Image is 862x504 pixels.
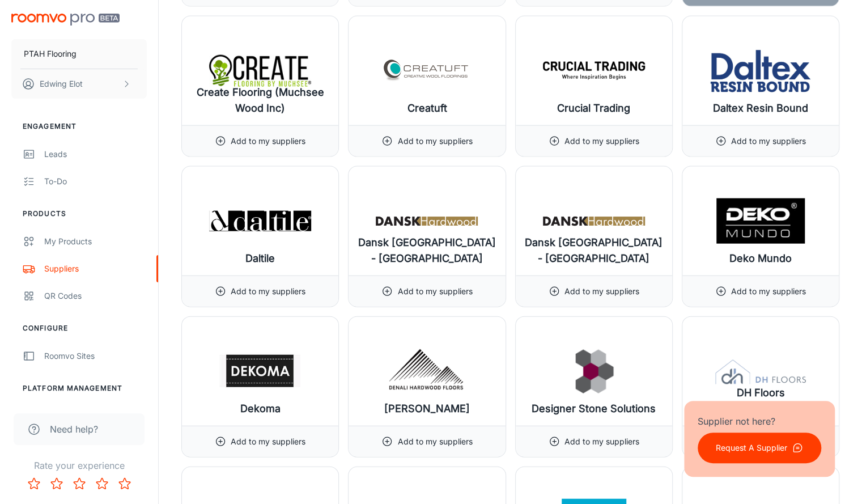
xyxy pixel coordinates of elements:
p: Rate your experience [9,459,149,472]
p: Add to my suppliers [231,135,305,147]
p: Request A Supplier [716,442,787,454]
h6: Dekoma [240,401,281,417]
p: Add to my suppliers [564,135,639,147]
p: Add to my suppliers [564,285,639,298]
h6: Deko Mundo [729,251,792,266]
img: Daltex Resin Bound [710,48,812,94]
p: Edwing Elot [40,78,83,90]
h6: Create Flooring (Muchsee Wood Inc) [191,84,329,116]
button: Rate 1 star [23,472,45,495]
button: Rate 4 star [91,472,113,495]
h6: Dansk [GEOGRAPHIC_DATA] - [GEOGRAPHIC_DATA] [358,235,496,266]
img: Create Flooring (Muchsee Wood Inc) [209,48,311,94]
p: Add to my suppliers [397,135,472,147]
img: Roomvo PRO Beta [11,14,120,26]
p: Add to my suppliers [731,285,806,298]
p: Add to my suppliers [564,435,639,448]
p: PTAH Flooring [24,48,77,60]
p: Supplier not here? [698,414,821,428]
button: Rate 5 star [113,472,136,495]
h6: DH Floors ([PERSON_NAME] Home) [691,385,830,417]
img: Dekoma [209,349,311,394]
p: Add to my suppliers [731,135,806,147]
div: My Products [44,235,147,248]
div: Leads [44,148,147,160]
img: Crucial Trading [543,48,645,94]
button: Edwing Elot [11,69,147,99]
div: QR Codes [44,290,147,302]
h6: Creatuft [407,100,447,116]
h6: Dansk [GEOGRAPHIC_DATA] - [GEOGRAPHIC_DATA] [525,235,663,266]
button: PTAH Flooring [11,39,147,69]
img: Dansk Hardwood - USA [543,198,645,244]
h6: Crucial Trading [557,100,630,116]
img: Designer Stone Solutions [543,349,645,394]
h6: [PERSON_NAME] [384,401,470,417]
p: Add to my suppliers [231,285,305,298]
img: Creatuft [376,48,478,94]
div: Suppliers [44,262,147,275]
span: Need help? [50,422,98,436]
button: Rate 2 star [45,472,68,495]
p: Add to my suppliers [397,435,472,448]
h6: Daltile [245,251,275,266]
p: Add to my suppliers [397,285,472,298]
button: Request A Supplier [698,433,821,463]
div: Roomvo Sites [44,350,147,362]
div: To-do [44,175,147,188]
button: Rate 3 star [68,472,91,495]
img: Dansk Hardwood - Canada [376,198,478,244]
img: Daltile [209,198,311,244]
h6: Daltex Resin Bound [713,100,808,116]
img: Denali Hardwood [376,349,478,394]
img: DH Floors (Dixie Home) [710,349,812,394]
h6: Designer Stone Solutions [532,401,656,417]
img: Deko Mundo [710,198,812,244]
p: Add to my suppliers [231,435,305,448]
